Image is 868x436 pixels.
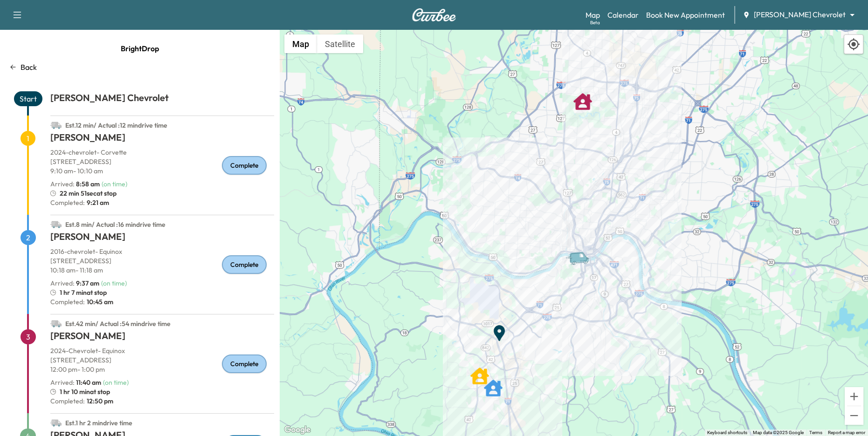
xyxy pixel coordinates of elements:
[121,39,159,58] span: BrightDrop
[65,320,171,328] span: Est. 42 min / Actual : 54 min drive time
[50,279,99,288] p: Arrived :
[317,34,363,53] button: Show satellite imagery
[607,9,639,20] a: Calendar
[50,230,274,247] h1: [PERSON_NAME]
[21,61,37,73] p: Back
[50,365,274,374] p: 12:00 pm - 1:00 pm
[50,131,274,148] h1: [PERSON_NAME]
[844,34,863,54] div: Recenter map
[222,354,267,373] div: Complete
[573,88,592,106] gmp-advanced-marker: Jibby Brown
[707,429,747,436] button: Keyboard shortcuts
[412,8,456,21] img: Curbee Logo
[60,189,117,198] span: 22 min 51sec at stop
[222,255,267,274] div: Complete
[103,378,129,387] span: ( on time )
[60,288,107,297] span: 1 hr 7 min at stop
[809,430,822,435] a: Terms (opens in new tab)
[284,34,317,53] button: Show street map
[484,374,503,393] gmp-advanced-marker: Ryan Sturdivant
[50,91,274,108] h1: [PERSON_NAME] Chevrolet
[102,180,127,188] span: ( on time )
[85,198,109,207] span: 9:21 am
[222,156,267,175] div: Complete
[65,220,165,229] span: Est. 8 min / Actual : 16 min drive time
[101,279,127,287] span: ( on time )
[50,346,274,355] p: 2024 - Chevrolet - Equinox
[76,378,101,387] span: 11:40 am
[50,157,274,166] p: [STREET_ADDRESS]
[50,247,274,256] p: 2016 - chevrolet - Equinox
[85,396,113,406] span: 12:50 pm
[646,9,725,20] a: Book New Appointment
[50,148,274,157] p: 2024 - chevrolet - Corvette
[586,9,600,20] a: MapBeta
[845,406,863,425] button: Zoom out
[14,91,42,106] span: Start
[845,387,863,406] button: Zoom in
[50,396,274,406] p: Completed:
[65,419,132,427] span: Est. 1 hr 2 min drive time
[50,297,274,307] p: Completed:
[470,362,489,381] gmp-advanced-marker: Brian Wolfe
[50,329,274,346] h1: [PERSON_NAME]
[753,430,804,435] span: Map data ©2025 Google
[282,424,313,436] img: Google
[85,297,113,307] span: 10:45 am
[828,430,865,435] a: Report a map error
[76,279,99,287] span: 9:37 am
[50,166,274,176] p: 9:10 am - 10:10 am
[50,266,274,275] p: 10:18 am - 11:18 am
[60,387,110,396] span: 1 hr 10 min at stop
[754,9,846,20] span: [PERSON_NAME] Chevrolet
[50,378,101,387] p: Arrived :
[65,121,167,129] span: Est. 12 min / Actual : 12 min drive time
[50,355,274,365] p: [STREET_ADDRESS]
[565,242,598,258] gmp-advanced-marker: Van
[21,329,36,344] span: 3
[50,256,274,266] p: [STREET_ADDRESS]
[50,179,100,189] p: Arrived :
[282,424,313,436] a: Open this area in Google Maps (opens a new window)
[50,198,274,207] p: Completed:
[490,319,509,338] gmp-advanced-marker: End Point
[21,131,35,146] span: 1
[590,19,600,26] div: Beta
[21,230,36,245] span: 2
[76,180,100,188] span: 8:58 am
